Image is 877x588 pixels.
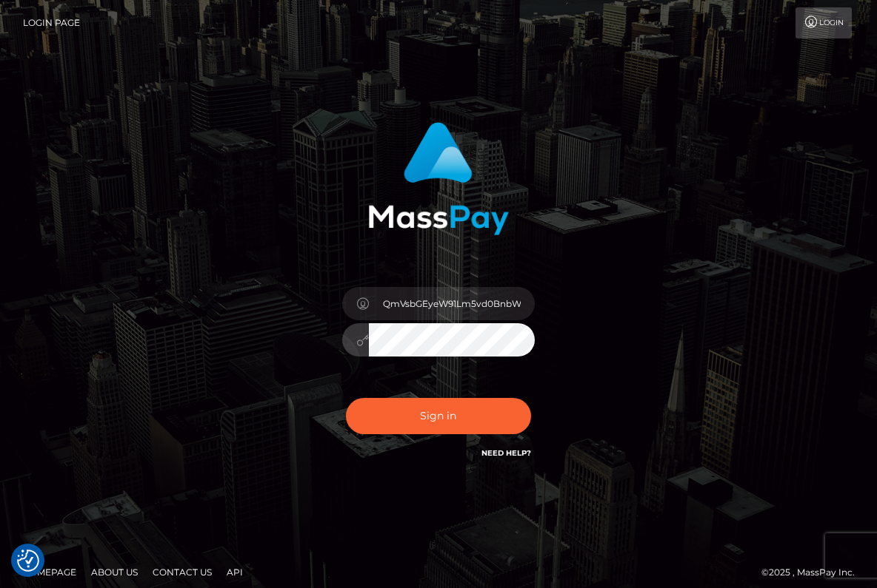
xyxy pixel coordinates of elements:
[369,287,535,320] input: Username...
[23,7,80,38] a: Login Page
[368,122,509,235] img: MassPay Login
[17,550,39,572] button: Consent Preferences
[761,564,866,581] div: © 2025 , MassPay Inc.
[147,561,218,584] a: Contact Us
[16,561,82,584] a: Homepage
[481,448,531,458] a: Need Help?
[17,550,39,572] img: Revisit consent button
[346,398,531,434] button: Sign in
[85,561,144,584] a: About Us
[796,7,852,38] a: Login
[221,561,249,584] a: API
